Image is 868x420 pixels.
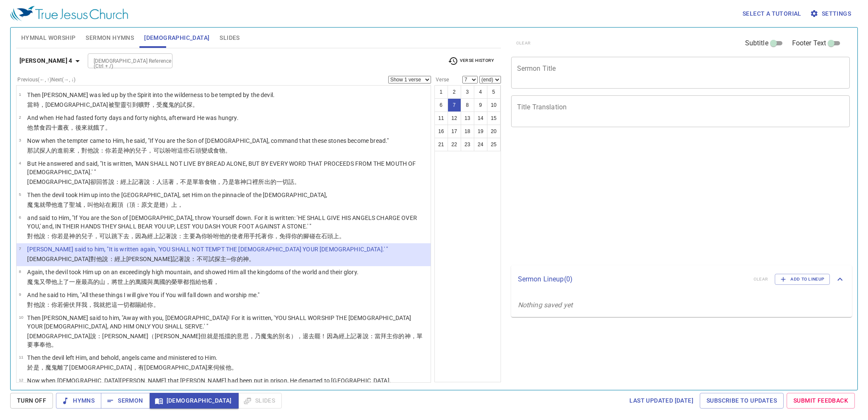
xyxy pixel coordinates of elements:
[27,146,389,155] p: 那試探人的
[69,364,237,371] wg863: [DEMOGRAPHIC_DATA]，有[DEMOGRAPHIC_DATA]
[303,233,345,239] wg4675: 腳
[144,33,209,43] span: [DEMOGRAPHIC_DATA]
[461,111,474,125] button: 13
[105,201,183,208] wg2476: 在殿
[93,147,231,154] wg846: 說
[162,101,198,108] wg5259: 魔鬼
[17,77,75,82] label: Previous (←, ↑) Next (→, ↓)
[75,201,184,208] wg40: 城
[27,191,327,199] p: Then the devil took Him up into the [GEOGRAPHIC_DATA], set Him on the pinnacle of the [DEMOGRAPHI...
[792,38,826,48] span: Footer Text
[434,111,448,125] button: 11
[339,233,345,239] wg4314: 。
[183,278,219,285] wg1391: 都指給他
[27,214,428,231] p: and said to Him, "If You are the Son of [DEMOGRAPHIC_DATA], throw Yourself down. For it is writte...
[270,178,300,185] wg1607: 的一切
[213,278,219,285] wg1166: ，
[69,233,345,239] wg1488: 神
[213,364,237,371] wg4334: 伺候
[129,278,219,285] wg2889: 的萬
[291,233,345,239] wg3379: 你的
[99,201,183,208] wg846: 站
[39,301,159,308] wg846: 說
[27,159,428,176] p: But He answered and said, "It is written, 'MAN SHALL NOT LIVE BY BREAD ALONE, BUT BY EVERY WORD T...
[45,124,111,131] wg3522: 四十
[21,33,76,43] span: Hymnal Worship
[105,124,111,131] wg3983: 。
[132,101,198,108] wg321: 到
[219,233,345,239] wg1781: 他的
[808,6,854,22] button: Settings
[249,233,345,239] wg1909: 手
[27,353,237,362] p: Then the devil left Him, and behold, angels came and ministered to Him.
[69,124,111,131] wg3571: ，後來
[162,178,300,185] wg444: 活著
[448,111,461,125] button: 12
[626,393,697,409] a: Last updated [DATE]
[99,278,219,285] wg5308: 山
[434,138,448,151] button: 21
[81,201,184,208] wg4172: ，叫他
[69,278,219,285] wg1519: 一座最
[333,233,345,239] wg3037: 上
[56,393,101,409] button: Hymns
[189,147,231,154] wg3778: 石頭
[39,101,198,108] wg5119: ，[DEMOGRAPHIC_DATA]
[87,301,159,308] wg3427: ，我就把這
[153,301,159,308] wg4671: 。
[147,301,159,308] wg1325: 你
[19,161,21,165] span: 4
[87,278,219,285] wg3029: 高的
[93,233,345,239] wg5207: ，可以跳
[198,178,300,185] wg3441: 靠
[27,114,238,122] p: And when He had fasted forty days and forty nights, afterward He was hungry.
[27,376,391,385] p: Now when [DEMOGRAPHIC_DATA][PERSON_NAME] that [PERSON_NAME] had been put in prison, He departed t...
[243,233,345,239] wg32: 用
[27,255,388,263] p: [DEMOGRAPHIC_DATA]
[51,201,183,208] wg3880: 他
[294,178,300,185] wg4487: 。
[87,124,111,131] wg5305: 就餓了
[267,233,345,239] wg142: 你
[27,232,428,240] p: 對他
[147,278,219,285] wg932: 與
[86,33,134,43] span: Sermon Hymns
[27,333,423,348] wg2424: 說
[19,215,21,220] span: 6
[201,147,231,154] wg3037: 變成
[156,395,232,406] span: [DEMOGRAPHIC_DATA]
[192,178,300,185] wg3756: 單
[27,123,238,132] p: 他禁食
[102,256,255,262] wg846: 說
[209,256,255,262] wg3756: 試探
[19,269,21,274] span: 8
[511,265,852,293] div: Sermon Lineup(0)clearAdd to Lineup
[57,201,183,208] wg846: 進了
[150,101,198,108] wg2048: ，受
[780,275,824,283] span: Add to Lineup
[99,147,231,154] wg2036: ：你若
[17,395,46,406] span: Turn Off
[461,138,474,151] button: 23
[129,301,159,308] wg3956: 都賜給
[19,292,21,297] span: 9
[461,85,474,99] button: 3
[117,233,345,239] wg906: 下去
[207,364,237,371] wg32: 來
[743,8,801,19] span: Select a tutorial
[81,301,159,308] wg4352: 我
[16,53,86,69] button: [PERSON_NAME] 4
[518,301,573,309] i: Nothing saved yet
[487,85,501,99] button: 5
[27,314,428,331] p: Then [PERSON_NAME] said to him, "Away with you, [DEMOGRAPHIC_DATA]! For it is written, 'YOU SHALL...
[27,333,423,348] wg3004: ：[PERSON_NAME]
[19,246,21,251] span: 7
[461,98,474,112] button: 8
[240,178,300,185] wg1909: 神
[225,147,231,154] wg740: 。
[192,101,198,108] wg3985: 。
[129,233,345,239] wg2736: ，因為
[57,233,345,239] wg4572: 若
[141,278,219,285] wg3956: 國
[90,56,156,66] input: Type Bible Reference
